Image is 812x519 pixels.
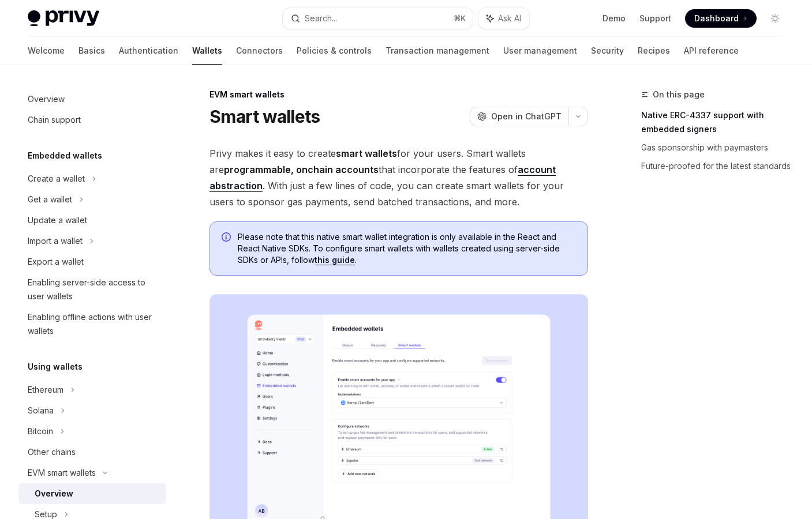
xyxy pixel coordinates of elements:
a: Transaction management [386,37,489,65]
h5: Embedded wallets [28,149,102,163]
div: Solana [28,404,54,418]
span: ⌘ K [454,14,466,23]
a: Recipes [638,37,670,65]
div: Get a wallet [28,193,72,206]
div: Chain support [28,113,81,127]
a: Overview [18,89,166,110]
div: Other chains [28,445,76,459]
div: Import a wallet [28,234,83,248]
div: Enabling offline actions with user wallets [28,310,159,338]
a: User management [503,37,577,65]
a: Connectors [236,37,283,65]
strong: smart wallets [336,148,397,159]
button: Toggle dark mode [766,9,784,28]
div: Ethereum [28,383,63,397]
a: Update a wallet [18,210,166,231]
a: API reference [684,37,739,65]
a: Security [591,37,624,65]
div: Export a wallet [28,255,84,269]
div: Update a wallet [28,213,87,227]
a: Other chains [18,442,166,462]
span: Open in ChatGPT [491,111,562,122]
a: Demo [603,13,626,24]
strong: programmable, onchain accounts [224,164,379,175]
a: Basics [78,37,105,65]
a: Authentication [119,37,178,65]
a: Support [639,13,671,24]
a: Enabling server-side access to user wallets [18,272,166,307]
div: EVM smart wallets [28,466,96,480]
div: Overview [28,92,65,106]
a: Dashboard [685,9,757,28]
a: Policies & controls [297,37,372,65]
span: Ask AI [498,13,521,24]
span: Please note that this native smart wallet integration is only available in the React and React Na... [238,231,576,266]
a: Chain support [18,110,166,130]
img: light logo [28,10,99,27]
button: Ask AI [478,8,529,29]
div: Search... [305,12,337,25]
a: Gas sponsorship with paymasters [641,138,794,157]
a: Overview [18,483,166,504]
a: this guide [315,255,355,265]
a: Wallets [192,37,222,65]
a: Welcome [28,37,65,65]
div: EVM smart wallets [209,89,588,100]
svg: Info [222,232,233,244]
a: Enabling offline actions with user wallets [18,307,166,341]
a: Native ERC-4337 support with embedded signers [641,106,794,138]
span: Privy makes it easy to create for your users. Smart wallets are that incorporate the features of ... [209,145,588,210]
h5: Using wallets [28,360,83,374]
a: Export a wallet [18,251,166,272]
div: Bitcoin [28,424,53,438]
span: On this page [653,88,705,101]
a: Future-proofed for the latest standards [641,157,794,175]
div: Overview [35,487,73,501]
h1: Smart wallets [209,106,320,127]
button: Search...⌘K [283,8,472,29]
div: Create a wallet [28,172,85,186]
span: Dashboard [694,13,739,24]
div: Enabling server-side access to user wallets [28,276,159,303]
button: Open in ChatGPT [470,107,568,126]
